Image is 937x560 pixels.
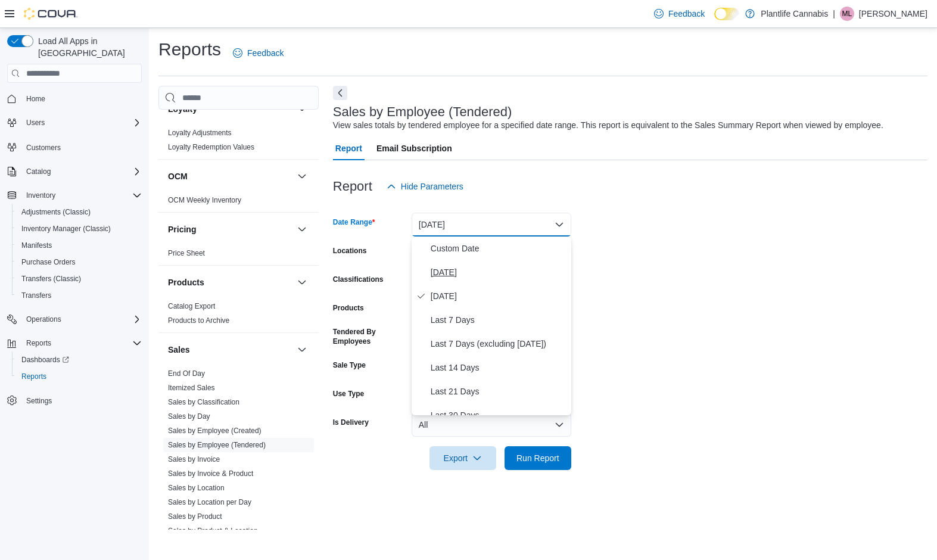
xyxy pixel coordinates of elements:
button: Reports [12,368,147,385]
div: OCM [158,193,319,212]
button: Operations [2,311,147,328]
button: OCM [295,169,309,183]
p: [PERSON_NAME] [859,7,927,21]
span: Users [26,118,45,127]
span: Catalog [21,164,142,179]
span: OCM Weekly Inventory [168,195,241,205]
div: Products [158,299,319,332]
a: Purchase Orders [17,255,80,269]
span: Feedback [247,47,284,59]
span: Operations [21,312,142,326]
span: Settings [26,396,52,406]
a: Itemized Sales [168,384,215,392]
span: Sales by Day [168,412,210,421]
span: Transfers [17,288,142,303]
nav: Complex example [7,85,142,440]
span: Customers [21,139,142,154]
span: Home [26,94,45,104]
span: Last 21 Days [431,384,566,399]
span: Home [21,91,142,106]
a: Feedback [649,2,709,26]
span: Last 14 Days [431,360,566,375]
a: Sales by Location per Day [168,498,251,506]
span: Manifests [17,238,142,253]
label: Date Range [333,217,375,227]
span: Inventory [26,191,55,200]
span: Customers [26,143,61,153]
span: Report [335,136,362,160]
button: Manifests [12,237,147,254]
button: Inventory [21,188,60,203]
button: Reports [2,335,147,351]
span: Sales by Invoice [168,455,220,464]
button: Catalog [2,163,147,180]
button: Catalog [21,164,55,179]
span: Sales by Classification [168,397,239,407]
span: Load All Apps in [GEOGRAPHIC_DATA] [33,35,142,59]
a: Adjustments (Classic) [17,205,95,219]
a: Loyalty Redemption Values [168,143,254,151]
label: Tendered By Employees [333,327,407,346]
label: Locations [333,246,367,256]
a: Price Sheet [168,249,205,257]
span: [DATE] [431,289,566,303]
button: Customers [2,138,147,155]
button: Products [168,276,292,288]
button: Export [429,446,496,470]
span: Last 7 Days [431,313,566,327]
span: Transfers [21,291,51,300]
span: Dashboards [21,355,69,365]
span: ML [842,7,852,21]
span: Loyalty Adjustments [168,128,232,138]
a: Home [21,92,50,106]
span: Inventory Manager (Classic) [17,222,142,236]
button: Pricing [295,222,309,237]
button: Reports [21,336,56,350]
button: Pricing [168,223,292,235]
button: Operations [21,312,66,326]
span: Transfers (Classic) [21,274,81,284]
a: Customers [21,141,66,155]
span: Inventory Manager (Classic) [21,224,111,234]
span: Catalog [26,167,51,176]
span: Loyalty Redemption Values [168,142,254,152]
span: Email Subscription [376,136,452,160]
span: [DATE] [431,265,566,279]
a: Sales by Product [168,512,222,521]
h1: Reports [158,38,221,61]
div: Loyalty [158,126,319,159]
span: Purchase Orders [21,257,76,267]
a: Products to Archive [168,316,229,325]
h3: Pricing [168,223,196,235]
div: Pricing [158,246,319,265]
a: Dashboards [17,353,74,367]
a: Catalog Export [168,302,215,310]
span: Sales by Location [168,483,225,493]
button: Users [21,116,49,130]
p: Plantlife Cannabis [761,7,828,21]
div: Mckayla Luedke [840,7,854,21]
a: Sales by Employee (Created) [168,427,262,435]
span: Reports [21,372,46,381]
a: Sales by Invoice [168,455,220,463]
label: Sale Type [333,360,366,370]
a: Sales by Invoice & Product [168,469,253,478]
span: Sales by Employee (Tendered) [168,440,266,450]
span: Purchase Orders [17,255,142,269]
h3: Products [168,276,204,288]
a: Transfers [17,288,56,303]
button: Purchase Orders [12,254,147,270]
button: Sales [168,344,292,356]
a: Inventory Manager (Classic) [17,222,116,236]
a: Sales by Employee (Tendered) [168,441,266,449]
span: Export [437,446,489,470]
a: Loyalty Adjustments [168,129,232,137]
span: Sales by Location per Day [168,497,251,507]
span: Last 30 Days [431,408,566,422]
span: End Of Day [168,369,205,378]
button: Next [333,86,347,100]
input: Dark Mode [714,8,739,20]
a: Dashboards [12,351,147,368]
div: Select listbox [412,237,571,415]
